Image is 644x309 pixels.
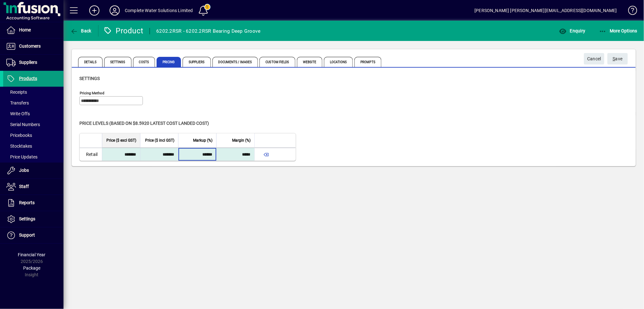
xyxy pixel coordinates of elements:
[6,100,29,105] span: Transfers
[19,184,29,189] span: Staff
[80,91,104,95] mat-label: Pricing method
[19,168,29,173] span: Jobs
[6,111,30,116] span: Write Offs
[193,137,212,144] span: Markup (%)
[3,179,64,195] a: Staff
[3,97,64,108] a: Transfers
[23,265,40,271] span: Package
[6,122,40,127] span: Serial Numbers
[3,87,64,97] a: Receipts
[259,57,295,67] span: Custom Fields
[297,57,323,67] span: Website
[6,133,32,138] span: Pricebooks
[79,76,100,81] span: Settings
[125,5,193,16] div: Complete Water Solutions Limited
[474,5,617,16] div: [PERSON_NAME] [PERSON_NAME][EMAIL_ADDRESS][DOMAIN_NAME]
[3,227,64,243] a: Support
[3,55,64,71] a: Suppliers
[557,25,587,37] button: Enquiry
[324,57,353,67] span: Locations
[104,57,131,67] span: Settings
[3,163,64,178] a: Jobs
[103,26,144,36] div: Product
[3,38,64,54] a: Customers
[145,137,174,144] span: Price ($ incl GST)
[597,25,639,37] button: More Options
[19,200,35,205] span: Reports
[3,211,64,227] a: Settings
[3,119,64,130] a: Serial Numbers
[6,90,27,95] span: Receipts
[70,28,91,33] span: Back
[3,195,64,211] a: Reports
[3,130,64,141] a: Pricebooks
[64,25,98,37] app-page-header-button: Back
[19,60,37,65] span: Suppliers
[78,57,103,67] span: Details
[587,54,601,64] span: Cancel
[183,57,211,67] span: Suppliers
[104,5,125,16] button: Profile
[80,148,102,161] td: Retail
[84,5,104,16] button: Add
[19,232,35,238] span: Support
[212,57,258,67] span: Documents / Images
[354,57,381,67] span: Prompts
[559,28,585,33] span: Enquiry
[18,252,46,257] span: Financial Year
[3,141,64,151] a: Stocktakes
[599,28,638,33] span: More Options
[106,137,136,144] span: Price ($ excl GST)
[613,54,623,64] span: ave
[79,121,209,126] span: Price levels (based on $8.5920 Latest cost landed cost)
[133,57,155,67] span: Costs
[157,57,181,67] span: Pricing
[19,216,35,221] span: Settings
[6,154,37,159] span: Price Updates
[156,26,260,36] div: 6202.2RSR - 6202.2RSR Bearing Deep Groove
[232,137,251,144] span: Margin (%)
[19,76,37,81] span: Products
[3,108,64,119] a: Write Offs
[584,53,604,64] button: Cancel
[3,151,64,162] a: Price Updates
[69,25,93,37] button: Back
[607,53,628,64] button: Save
[623,1,636,22] a: Knowledge Base
[613,56,615,61] span: S
[6,144,32,149] span: Stocktakes
[3,22,64,38] a: Home
[19,44,41,49] span: Customers
[19,27,31,32] span: Home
